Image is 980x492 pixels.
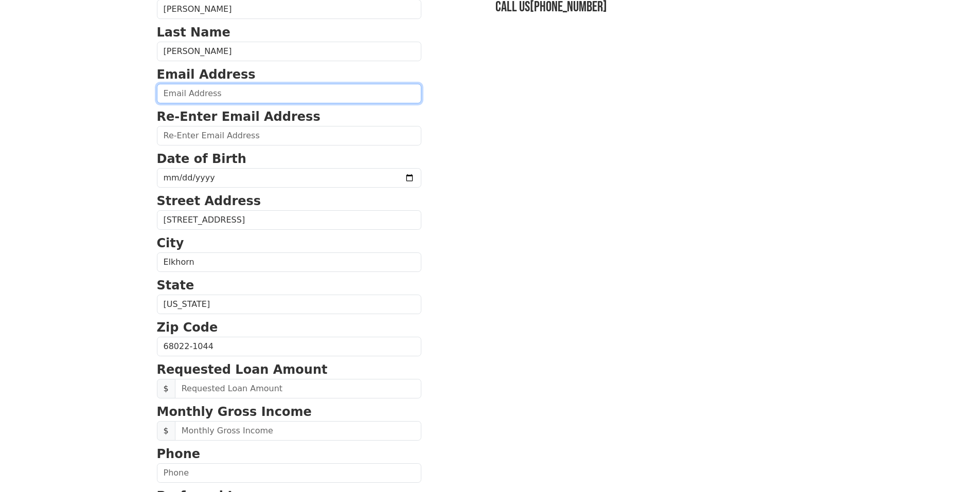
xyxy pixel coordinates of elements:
input: Monthly Gross Income [175,421,421,441]
input: Requested Loan Amount [175,379,421,398]
input: Re-Enter Email Address [157,126,421,145]
span: $ [157,379,175,398]
strong: City [157,236,184,250]
span: $ [157,421,175,441]
strong: Phone [157,447,201,461]
strong: Email Address [157,67,256,82]
input: Email Address [157,84,421,103]
input: Phone [157,463,421,483]
strong: Street Address [157,194,261,208]
strong: Requested Loan Amount [157,362,328,377]
input: City [157,252,421,272]
input: Last Name [157,42,421,61]
strong: Last Name [157,25,230,40]
strong: Zip Code [157,320,218,335]
strong: Re-Enter Email Address [157,110,320,124]
p: Monthly Gross Income [157,403,421,421]
strong: Date of Birth [157,152,246,166]
strong: State [157,278,194,293]
input: Zip Code [157,337,421,356]
input: Street Address [157,210,421,230]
